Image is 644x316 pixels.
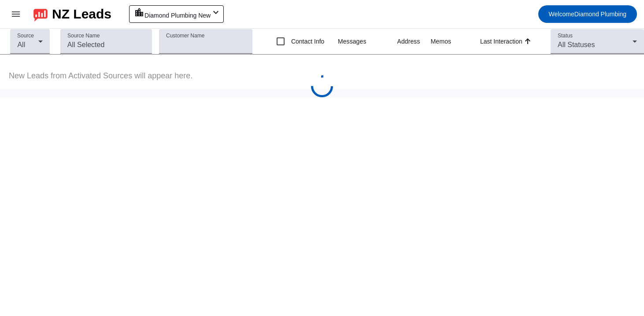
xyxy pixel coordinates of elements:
button: Diamond Plumbing New [129,5,224,23]
span: All Statuses [558,41,595,48]
th: Messages [338,29,397,55]
mat-icon: menu [11,9,21,19]
th: Memos [431,29,480,55]
mat-label: Source [17,33,34,39]
div: Last Interaction [480,37,522,46]
button: WelcomeDiamond Plumbing [538,5,637,23]
span: Diamond Plumbing [549,8,626,20]
img: logo [33,7,48,22]
th: Address [397,29,431,55]
span: Welcome [549,11,574,18]
span: Diamond Plumbing New [144,12,211,19]
label: Contact Info [289,37,325,46]
mat-label: Source Name [67,33,100,39]
mat-icon: chevron_left [211,7,221,18]
div: NZ Leads [52,8,111,20]
mat-label: Customer Name [166,33,204,39]
mat-label: Status [558,33,573,39]
input: All Selected [67,40,145,50]
mat-icon: location_city [134,7,144,18]
span: All [17,41,25,48]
